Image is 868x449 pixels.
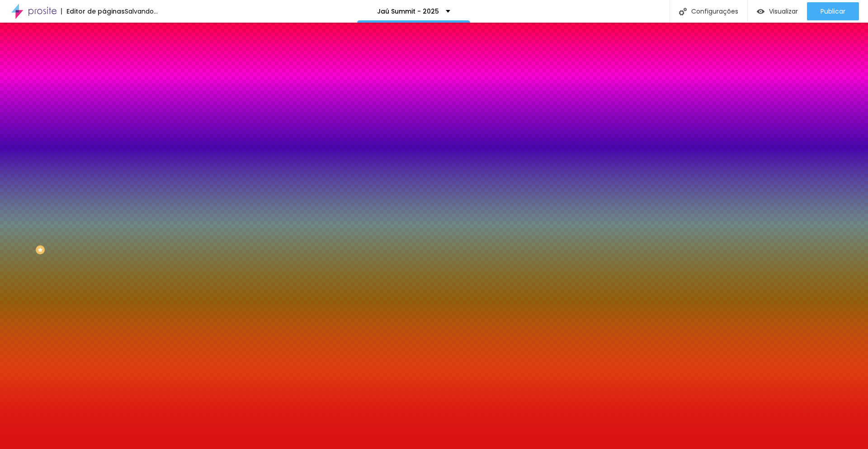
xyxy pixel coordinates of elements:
[125,8,158,14] div: Salvando...
[769,8,798,15] span: Visualizar
[61,8,125,14] div: Editor de páginas
[807,2,859,20] button: Publicar
[821,8,845,15] span: Publicar
[679,8,687,15] img: Icone
[748,2,807,20] button: Visualizar
[377,8,439,14] p: Jaú Summit - 2025
[757,8,764,15] img: view-1.svg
